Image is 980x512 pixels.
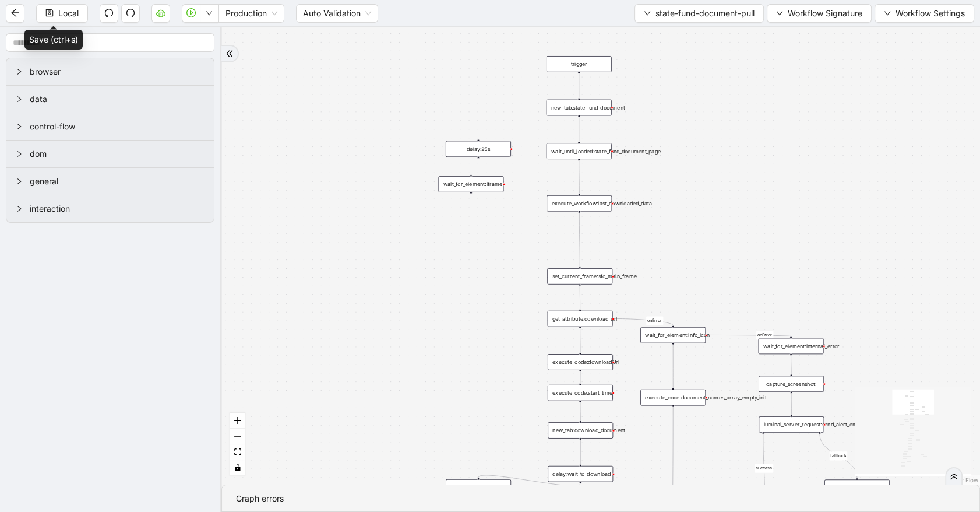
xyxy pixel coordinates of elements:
div: luminai_server_request:send_alert_email [759,416,824,433]
span: Workflow Settings [896,7,965,20]
div: set_current_frame:sfo_main_frame [547,268,612,285]
button: undo [100,4,118,23]
g: Edge from luminai_server_request:send_alert_email to execute_code:failure_body [755,434,773,503]
span: Workflow Signature [788,7,862,20]
div: Save (ctrl+s) [24,30,83,50]
div: trigger [547,56,612,72]
span: down [776,10,783,17]
div: new_tab:download_document [548,422,613,439]
div: capture_screenshot: [759,376,824,392]
div: wait_for_element:iframe [438,176,503,192]
div: wait_until_loaded:state_fund_document_page [547,143,612,159]
span: data [30,93,205,106]
div: wait_for_element:internal_error [758,338,823,355]
g: Edge from wait_until_loaded:state_fund_document_page to execute_workflow:last_downloaded_data [579,160,580,193]
div: show_message_modal:__0 [446,479,511,496]
span: right [16,150,23,157]
g: Edge from luminai_server_request:send_alert_email to raise_error:send_email_server_request_failed [820,434,857,478]
div: data [6,86,214,113]
g: Edge from wait_for_element:info_icon to wait_for_element:internal_error [707,331,791,339]
a: React Flow attribution [948,476,978,483]
div: execute_code:downloadUrl [548,354,613,370]
span: save [45,9,54,17]
span: Production [225,5,277,22]
div: dom [6,141,214,167]
button: zoom in [230,413,245,429]
span: double-right [950,472,958,481]
g: Edge from delay:wait_to_download to show_message_modal:__0 [478,475,580,486]
button: downWorkflow Signature [767,4,872,23]
span: play-circle [186,8,196,17]
div: delay:wait_to_download [548,466,613,482]
div: wait_for_element:iframeplus-circle [438,176,503,192]
button: arrow-left [6,4,24,23]
span: right [16,68,23,75]
span: right [16,123,23,130]
div: interaction [6,195,214,222]
g: Edge from get_attribute:download_url to wait_for_element:info_icon [615,316,674,325]
div: wait_for_element:info_icon [640,327,706,343]
span: right [16,205,23,212]
span: state-fund-document-pull [655,7,755,20]
span: right [16,178,23,185]
div: raise_error:send_email_server_request_failed [824,479,890,496]
span: interaction [30,202,205,215]
span: dom [30,148,205,160]
div: execute_workflow:last_downloaded_data [547,195,612,212]
div: delay:25splus-circle [446,141,511,157]
button: downWorkflow Settings [875,4,974,23]
button: fit view [230,444,245,460]
span: right [16,96,23,103]
button: down [200,4,218,23]
div: new_tab:state_fund_document [547,100,612,116]
span: down [644,10,651,17]
g: Edge from execute_workflow:last_downloaded_data to set_current_frame:sfo_main_frame [579,213,580,266]
div: execute_code:document_names_array_empty_init [640,390,706,406]
button: saveLocal [36,4,88,23]
div: control-flow [6,113,214,140]
g: Edge from wait_for_element:internal_error to capture_screenshot: [791,356,791,374]
button: redo [121,4,140,23]
button: toggle interactivity [230,460,245,476]
span: plus-circle [473,163,484,174]
button: play-circle [182,4,200,23]
span: control-flow [30,120,205,133]
span: plus-circle [466,199,477,210]
div: execute_code:start_time [548,385,613,401]
span: Local [58,7,79,20]
div: delay:25s [446,141,511,157]
span: redo [126,8,135,17]
span: browser [30,65,205,78]
span: general [30,175,205,188]
span: Auto Validation [303,5,371,22]
span: down [206,10,213,17]
span: arrow-left [10,8,20,17]
button: zoom out [230,429,245,444]
button: downstate-fund-document-pull [634,4,764,23]
span: down [884,10,891,17]
div: Graph errors [236,492,965,505]
span: double-right [225,50,234,58]
div: general [6,168,214,195]
span: undo [104,8,114,17]
div: get_attribute:download_url [548,311,613,327]
span: cloud-server [156,8,165,17]
div: browser [6,58,214,85]
button: cloud-server [151,4,170,23]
